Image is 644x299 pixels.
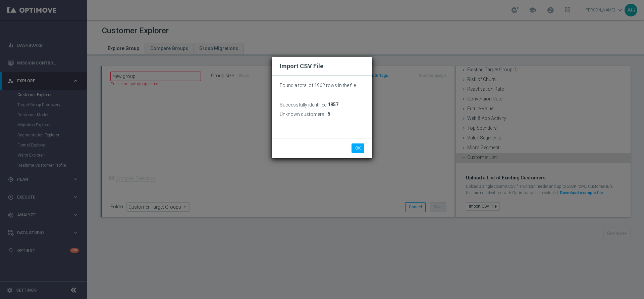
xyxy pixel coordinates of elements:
p: Found a total of 1962 rows in the file [280,82,364,88]
span: 1957 [328,102,338,108]
h2: Import CSV File [280,62,364,70]
button: OK [352,143,364,153]
span: 5 [328,111,330,117]
h3: Successfully identified: [280,102,328,108]
h3: Unknown customers: [280,111,325,117]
